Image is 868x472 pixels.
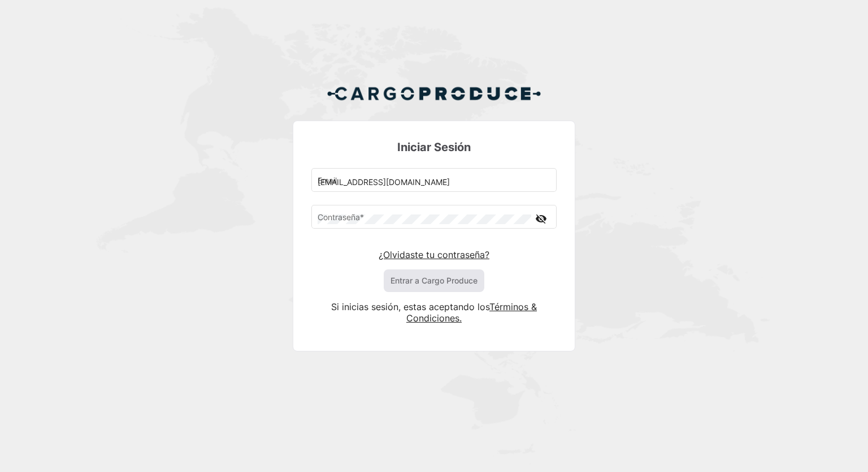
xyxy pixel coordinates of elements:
[311,139,557,155] h3: Iniciar Sesión
[379,249,489,260] a: ¿Olvidaste tu contraseña?
[327,80,541,107] img: Cargo Produce Logo
[406,301,537,324] a: Términos & Condiciones.
[331,301,489,312] span: Si inicias sesión, estas aceptando los
[534,212,548,226] mat-icon: visibility_off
